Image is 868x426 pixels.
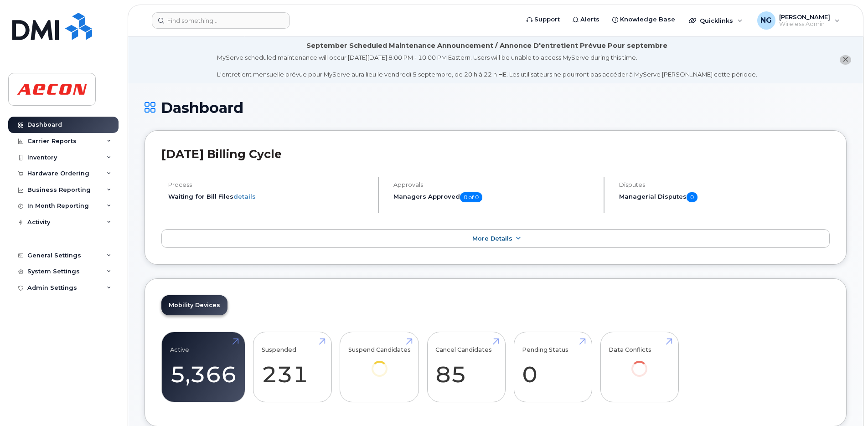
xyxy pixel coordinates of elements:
[609,337,670,390] a: Data Conflicts
[161,295,227,315] a: Mobility Devices
[161,147,830,161] h2: [DATE] Billing Cycle
[435,337,497,397] a: Cancel Candidates 85
[687,192,697,202] span: 0
[217,53,757,79] div: MyServe scheduled maintenance will occur [DATE][DATE] 8:00 PM - 10:00 PM Eastern. Users will be u...
[522,337,584,397] a: Pending Status 0
[619,181,830,188] h4: Disputes
[393,181,595,188] h4: Approvals
[472,235,512,242] span: More Details
[168,181,370,188] h4: Process
[233,193,256,200] a: details
[145,100,847,116] h1: Dashboard
[170,337,237,397] a: Active 5,366
[306,41,667,51] div: September Scheduled Maintenance Announcement / Annonce D'entretient Prévue Pour septembre
[840,55,851,65] button: close notification
[262,337,323,397] a: Suspended 231
[460,192,482,202] span: 0 of 0
[393,192,595,202] h5: Managers Approved
[619,192,830,202] h5: Managerial Disputes
[348,337,411,390] a: Suspend Candidates
[168,192,370,201] li: Waiting for Bill Files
